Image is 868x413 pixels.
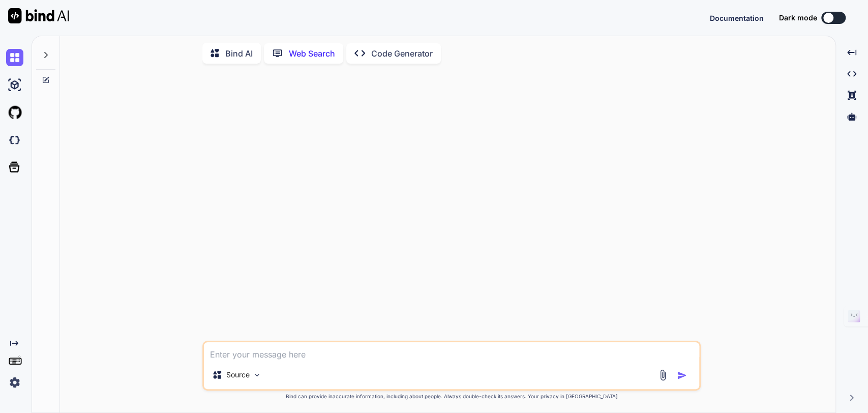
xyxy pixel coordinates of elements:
p: Web Search [289,47,335,60]
button: Documentation [710,13,764,23]
p: Code Generator [371,47,433,60]
img: githubLight [6,104,23,121]
img: darkCloudIdeIcon [6,131,23,149]
p: Bind AI [225,47,253,60]
img: icon [677,370,687,380]
img: ai-studio [6,76,23,94]
span: Dark mode [779,13,817,23]
span: Documentation [710,14,764,22]
img: Bind AI [8,8,69,23]
p: Source [226,370,250,380]
img: Pick Models [253,371,261,379]
p: Bind can provide inaccurate information, including about people. Always double-check its answers.... [202,393,701,400]
img: chat [6,49,23,66]
img: settings [6,374,23,391]
img: attachment [657,369,669,381]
